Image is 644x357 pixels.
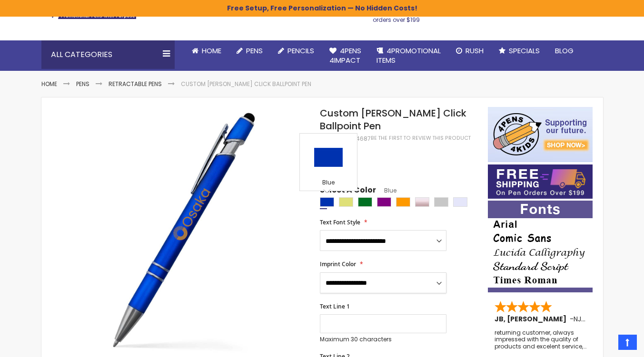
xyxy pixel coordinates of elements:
[453,197,467,207] div: Lavender
[320,185,376,198] span: Select A Color
[60,106,307,353] img: blue-4pg-4687-custom-alex-ii-click-ballpoint-pen_1_1.jpg
[466,46,484,56] span: Rush
[491,40,547,61] a: Specials
[509,46,540,56] span: Specials
[369,40,448,71] a: 4PROMOTIONALITEMS
[320,106,466,133] span: Custom [PERSON_NAME] Click Ballpoint Pen
[270,40,322,61] a: Pencils
[377,197,391,207] div: Purple
[76,80,89,88] a: Pens
[547,40,581,61] a: Blog
[329,46,361,65] span: 4Pens 4impact
[181,80,311,88] li: Custom [PERSON_NAME] Click Ballpoint Pen
[339,197,353,207] div: Gold
[246,46,263,56] span: Pens
[574,314,585,324] span: NJ
[448,40,491,61] a: Rush
[434,197,448,207] div: Silver
[184,40,229,61] a: Home
[287,46,314,56] span: Pencils
[320,336,446,343] p: Maximum 30 characters
[320,197,334,207] div: Blue
[320,260,356,268] span: Imprint Color
[371,135,471,142] a: Be the first to review this product
[302,179,355,188] div: Blue
[376,186,396,194] span: Blue
[320,302,350,310] span: Text Line 1
[495,314,570,324] span: JB, [PERSON_NAME]
[488,201,593,292] img: font-personalization-examples
[109,80,162,88] a: Retractable Pens
[488,107,593,162] img: 4pens 4 kids
[358,197,372,207] div: Green
[202,46,221,56] span: Home
[495,329,587,350] div: returning customer, always impressed with the quality of products and excelent service, will retu...
[415,197,429,207] div: Rose Gold
[322,40,369,71] a: 4Pens4impact
[376,46,441,65] span: 4PROMOTIONAL ITEMS
[565,331,644,357] iframe: Google Customer Reviews
[229,40,270,61] a: Pens
[555,46,574,56] span: Blog
[41,40,175,69] div: All Categories
[396,197,410,207] div: Orange
[41,80,57,88] a: Home
[320,218,360,226] span: Text Font Style
[488,164,593,199] img: Free shipping on orders over $199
